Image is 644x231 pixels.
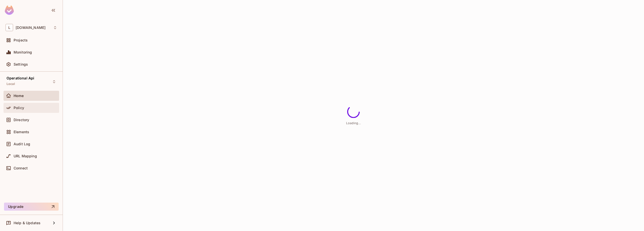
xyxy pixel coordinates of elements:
[4,203,59,211] button: Upgrade
[14,221,41,225] span: Help & Updates
[7,76,34,80] span: Operational Api
[14,118,29,122] span: Directory
[6,24,13,31] span: L
[346,121,361,125] span: Loading...
[14,142,30,146] span: Audit Log
[14,166,28,170] span: Connect
[14,62,28,66] span: Settings
[14,94,24,98] span: Home
[14,106,24,110] span: Policy
[14,38,28,42] span: Projects
[14,130,29,134] span: Elements
[7,82,15,86] span: Local
[16,26,46,30] span: Workspace: lakpa.cl
[14,50,32,54] span: Monitoring
[5,6,14,15] img: SReyMgAAAABJRU5ErkJggg==
[14,154,37,158] span: URL Mapping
